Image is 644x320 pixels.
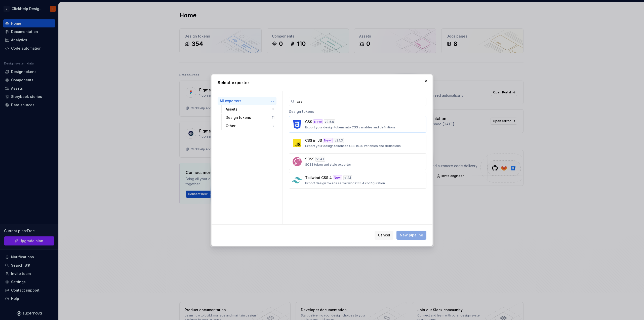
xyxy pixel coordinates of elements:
[324,119,335,124] div: v 3.5.0
[289,172,426,189] button: Tailwind CSS 4New!v1.1.1Export design tokens as Tailwind CSS 4 configuration.
[220,98,270,103] div: All exporters
[315,157,325,162] div: v 1.4.1
[272,124,274,128] div: 3
[289,116,426,133] button: CSSNew!v3.5.0Export your design tokens into CSS variables and definitions.
[289,135,426,151] button: CSS in JSNew!v2.1.3Export your design tokens to CSS in JS variables and definitions.
[343,175,352,180] div: v 1.1.1
[305,157,314,162] p: SCSS
[218,80,426,86] h2: Select exporter
[333,175,342,180] div: New!
[305,163,351,167] p: SCSS token and style exporter
[305,119,312,124] p: CSS
[305,125,396,129] p: Export your design tokens into CSS variables and definitions.
[289,153,426,170] button: SCSSv1.4.1SCSS token and style exporter
[226,107,272,112] div: Assets
[375,231,393,240] button: Cancel
[270,99,274,103] div: 22
[272,116,274,120] div: 11
[226,115,272,120] div: Design tokens
[378,233,390,238] span: Cancel
[224,122,276,130] button: Other3
[323,138,333,143] div: New!
[224,105,276,113] button: Assets8
[224,114,276,122] button: Design tokens11
[305,138,322,143] p: CSS in JS
[272,107,274,111] div: 8
[226,123,272,128] div: Other
[305,144,401,148] p: Export your design tokens to CSS in JS variables and definitions.
[305,181,386,185] p: Export design tokens as Tailwind CSS 4 configuration.
[289,106,426,116] div: Design tokens
[305,175,332,180] p: Tailwind CSS 4
[295,97,426,106] input: Search...
[334,138,344,143] div: v 2.1.3
[218,97,276,105] button: All exporters22
[313,119,323,124] div: New!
